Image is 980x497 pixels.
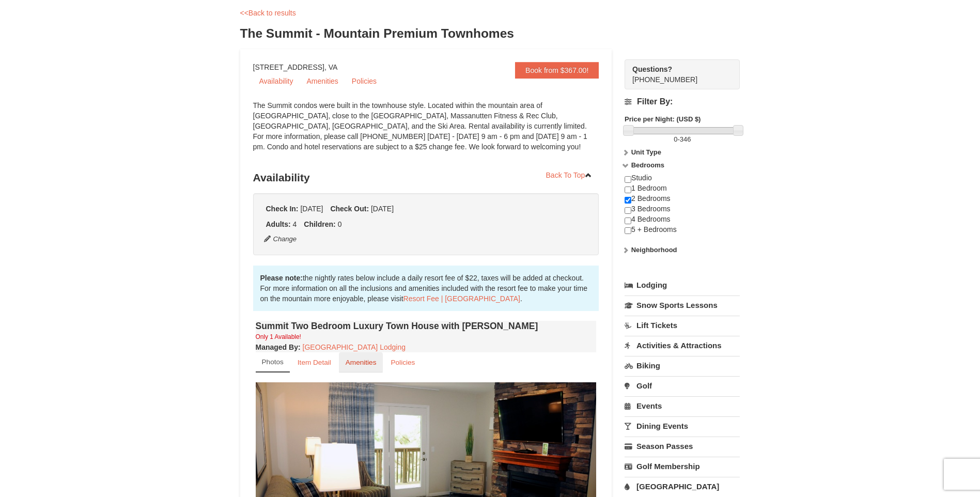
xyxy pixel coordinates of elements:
a: Item Detail [291,352,338,372]
h4: Summit Two Bedroom Luxury Town House with [PERSON_NAME] [256,321,597,331]
span: [PHONE_NUMBER] [632,64,721,84]
label: - [625,134,740,145]
a: Golf Membership [625,457,740,476]
a: Golf [625,376,740,395]
strong: Bedrooms [631,161,664,169]
strong: Neighborhood [631,246,677,254]
h3: Availability [253,167,599,188]
a: Policies [384,352,422,372]
a: [GEOGRAPHIC_DATA] Lodging [303,343,406,351]
strong: Price per Night: (USD $) [625,115,701,123]
a: [GEOGRAPHIC_DATA] [625,477,740,496]
a: Book from $367.00! [515,62,599,79]
span: 4 [293,220,297,228]
div: The Summit condos were built in the townhouse style. Located within the mountain area of [GEOGRAP... [253,100,599,162]
span: [DATE] [300,205,323,213]
a: Activities & Attractions [625,336,740,355]
button: Change [263,234,298,245]
strong: Adults: [266,220,291,228]
a: Back To Top [539,167,599,183]
a: Amenities [339,352,383,372]
a: Lift Tickets [625,316,740,335]
span: 346 [680,135,691,143]
a: Season Passes [625,437,740,456]
strong: Questions? [632,65,672,73]
a: Photos [256,352,290,372]
small: Only 1 Available! [256,333,301,340]
span: Managed By [256,343,298,351]
span: 0 [338,220,342,228]
strong: Unit Type [631,148,661,156]
strong: Check Out: [330,205,369,213]
small: Amenities [346,359,377,366]
strong: Check In: [266,205,299,213]
a: Biking [625,356,740,375]
a: <<Back to results [240,9,296,17]
strong: : [256,343,301,351]
a: Amenities [300,73,344,89]
a: Events [625,396,740,415]
small: Item Detail [298,359,331,366]
small: Policies [391,359,415,366]
a: Availability [253,73,300,89]
a: Lodging [625,276,740,294]
a: Policies [346,73,383,89]
div: the nightly rates below include a daily resort fee of $22, taxes will be added at checkout. For m... [253,266,599,311]
a: Snow Sports Lessons [625,296,740,315]
strong: Children: [304,220,335,228]
span: 0 [674,135,677,143]
h3: The Summit - Mountain Premium Townhomes [240,23,740,44]
small: Photos [262,358,284,366]
div: Studio 1 Bedroom 2 Bedrooms 3 Bedrooms 4 Bedrooms 5 + Bedrooms [625,173,740,245]
a: Resort Fee | [GEOGRAPHIC_DATA] [403,294,520,303]
strong: Please note: [260,274,303,282]
span: [DATE] [371,205,394,213]
h4: Filter By: [625,97,740,106]
a: Dining Events [625,416,740,436]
